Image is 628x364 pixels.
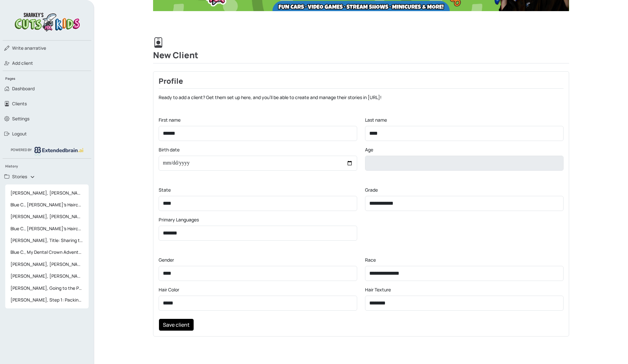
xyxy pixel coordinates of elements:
span: [PERSON_NAME], [PERSON_NAME]'s Haircut Adventure at [PERSON_NAME] [8,211,86,222]
img: logo [13,10,81,32]
span: Stories [12,173,27,180]
a: Blue C., [PERSON_NAME]'s Haircut Adventure at [PERSON_NAME] [5,199,89,211]
a: [PERSON_NAME], Going to the Pool with Desi [5,282,89,294]
label: Age [365,146,373,153]
label: First name [159,116,181,123]
a: [PERSON_NAME], [PERSON_NAME]'s Adventure to Find the Dragon's Egg [5,187,89,199]
span: Settings [12,115,29,122]
label: Last name [365,116,387,123]
span: narrative [12,45,46,51]
a: [PERSON_NAME], [PERSON_NAME]'s Haircut Adventure at [PERSON_NAME] [5,211,89,222]
label: Grade [365,186,378,193]
span: Blue C., [PERSON_NAME]'s Haircut Adventure at [PERSON_NAME] [8,199,86,211]
a: Blue C., [PERSON_NAME]'s Haircut Adventure at [PERSON_NAME] [5,223,89,234]
span: [PERSON_NAME], Title: Sharing the Red Tricycle [8,234,86,246]
span: [PERSON_NAME], [PERSON_NAME]'s Airplane Adventure [8,258,86,270]
h3: Profile [159,77,564,89]
a: [PERSON_NAME], [PERSON_NAME] and [PERSON_NAME] Special Visit [5,270,89,282]
span: [PERSON_NAME], Going to the Pool with Desi [8,282,86,294]
h2: New Client [153,37,569,63]
span: Add client [12,60,33,66]
span: Clients [12,100,27,107]
a: [PERSON_NAME], Title: Sharing the Red Tricycle [5,234,89,246]
label: Primary Languages [159,216,199,223]
span: Dashboard [12,85,35,92]
a: Blue C., My Dental Crown Adventure [5,246,89,258]
label: Birth date [159,146,180,153]
label: Hair Texture [365,286,391,293]
p: Ready to add a client? Get them set up here, and you’ll be able to create and manage their storie... [159,94,564,101]
a: [PERSON_NAME], [PERSON_NAME]'s Airplane Adventure [5,258,89,270]
button: Save client [159,319,194,331]
a: [PERSON_NAME], Step 1: Packing for Camp [5,294,89,306]
img: logo [34,147,83,155]
span: [PERSON_NAME], Step 1: Packing for Camp [8,294,86,306]
label: Gender [159,256,174,263]
label: Hair Color [159,286,179,293]
span: Blue C., [PERSON_NAME]'s Haircut Adventure at [PERSON_NAME] [8,223,86,234]
span: [PERSON_NAME], [PERSON_NAME]'s Adventure to Find the Dragon's Egg [8,187,86,199]
label: State [159,186,171,193]
span: Blue C., My Dental Crown Adventure [8,246,86,258]
span: Write a [12,45,27,51]
span: [PERSON_NAME], [PERSON_NAME] and [PERSON_NAME] Special Visit [8,270,86,282]
label: Race [365,256,376,263]
span: Logout [12,130,27,137]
